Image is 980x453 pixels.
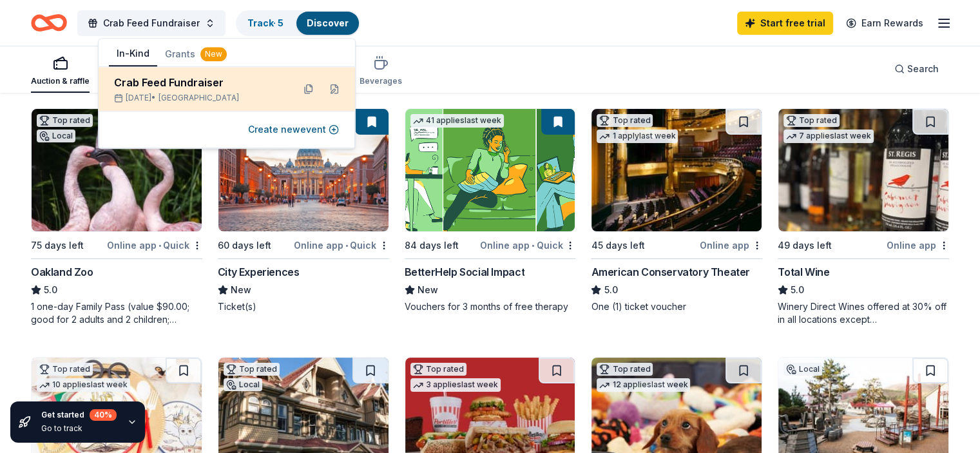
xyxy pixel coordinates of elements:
div: 75 days left [31,238,84,253]
div: 1 one-day Family Pass (value $90.00; good for 2 adults and 2 children; parking is included) [31,300,202,326]
span: New [231,282,251,298]
a: Image for American Conservatory TheaterTop rated1 applylast week45 days leftOnline appAmerican Co... [591,108,762,313]
div: 49 days left [778,238,832,253]
div: Top rated [37,363,93,376]
div: Winery Direct Wines offered at 30% off in all locations except [GEOGRAPHIC_DATA], [GEOGRAPHIC_DAT... [778,300,949,326]
div: 84 days left [405,238,459,253]
div: Beverages [360,76,402,86]
span: • [345,240,348,251]
div: 45 days left [591,238,644,253]
div: 1 apply last week [597,130,678,143]
a: Earn Rewards [838,12,931,35]
div: Auction & raffle [31,76,90,86]
a: Track· 5 [247,17,283,28]
span: 5.0 [791,282,804,298]
div: 3 applies last week [410,378,501,392]
span: Search [907,61,939,77]
img: Image for Oakland Zoo [32,109,202,231]
div: Top rated [410,363,466,376]
div: Local [783,363,822,376]
a: Image for BetterHelp Social Impact41 applieslast week84 days leftOnline app•QuickBetterHelp Socia... [405,108,576,313]
a: Image for Oakland ZooTop ratedLocal75 days leftOnline app•QuickOakland Zoo5.01 one-day Family Pas... [31,108,202,326]
div: Online app Quick [480,237,575,253]
button: Create newevent [248,122,339,137]
div: Top rated [783,114,840,127]
button: Crab Feed Fundraiser [77,10,226,36]
div: Local [224,378,262,391]
div: 10 applies last week [37,378,130,392]
a: Image for Total WineTop rated7 applieslast week49 days leftOnline appTotal Wine5.0Winery Direct W... [778,108,949,326]
div: BetterHelp Social Impact [405,264,524,280]
div: Go to track [41,423,117,434]
img: Image for City Experiences [218,109,389,231]
div: American Conservatory Theater [591,264,749,280]
div: Top rated [37,114,93,127]
div: Vouchers for 3 months of free therapy [405,300,576,313]
div: Top rated [597,114,653,127]
div: Online app Quick [107,237,202,253]
button: Track· 5Discover [236,10,360,36]
span: New [418,282,438,298]
div: Top rated [224,363,280,376]
div: New [200,47,227,61]
span: 5.0 [604,282,617,298]
img: Image for Total Wine [778,109,948,231]
div: 40 % [90,409,117,421]
div: Top rated [597,363,653,376]
div: [DATE] • [114,93,283,103]
span: 5.0 [44,282,57,298]
span: Crab Feed Fundraiser [103,15,200,31]
span: • [159,240,161,251]
button: In-Kind [109,42,157,66]
div: 60 days left [218,238,271,253]
button: Search [884,56,949,82]
div: Online app [887,237,949,253]
div: Crab Feed Fundraiser [114,75,283,90]
div: Ticket(s) [218,300,389,313]
div: Get started [41,409,117,421]
a: Discover [307,17,349,28]
div: 41 applies last week [410,114,504,128]
div: Total Wine [778,264,829,280]
div: Online app [700,237,762,253]
button: Auction & raffle [31,50,90,93]
div: Local [37,130,75,142]
div: City Experiences [218,264,300,280]
span: [GEOGRAPHIC_DATA] [159,93,239,103]
a: Home [31,8,67,38]
img: Image for American Conservatory Theater [591,109,762,231]
button: Grants [157,43,235,66]
div: One (1) ticket voucher [591,300,762,313]
img: Image for BetterHelp Social Impact [405,109,575,231]
a: Start free trial [737,12,833,35]
div: Oakland Zoo [31,264,93,280]
a: Image for City Experiences1 applylast week60 days leftOnline app•QuickCity ExperiencesNewTicket(s) [218,108,389,313]
div: 12 applies last week [597,378,690,392]
span: • [532,240,534,251]
div: Online app Quick [294,237,389,253]
button: Beverages [360,50,402,93]
div: 7 applies last week [783,130,874,143]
